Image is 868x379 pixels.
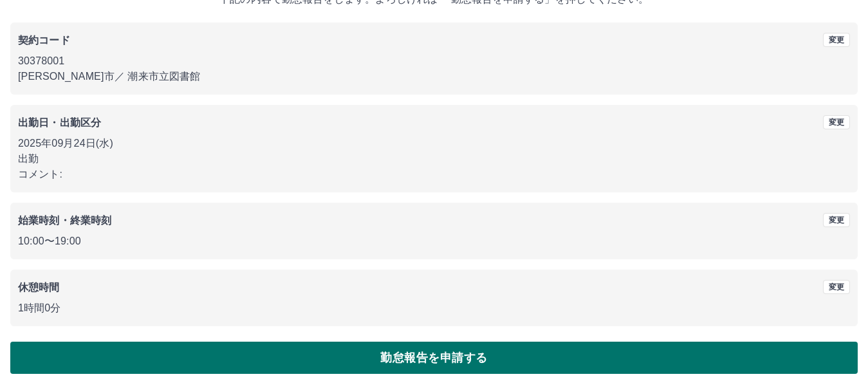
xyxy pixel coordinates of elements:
[823,33,850,47] button: 変更
[18,151,850,167] p: 出勤
[823,115,850,129] button: 変更
[18,215,111,226] b: 始業時刻・終業時刻
[823,280,850,294] button: 変更
[10,342,858,374] button: 勤怠報告を申請する
[18,69,850,84] p: [PERSON_NAME]市 ／ 潮来市立図書館
[18,167,850,182] p: コメント:
[18,136,850,151] p: 2025年09月24日(水)
[823,213,850,227] button: 変更
[18,35,70,46] b: 契約コード
[18,300,850,316] p: 1時間0分
[18,53,850,69] p: 30378001
[18,282,60,293] b: 休憩時間
[18,234,850,249] p: 10:00 〜 19:00
[18,117,101,128] b: 出勤日・出勤区分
